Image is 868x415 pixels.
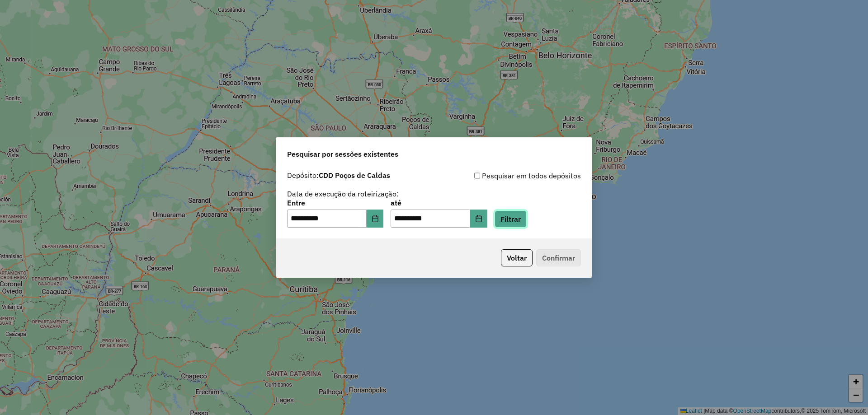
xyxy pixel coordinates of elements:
span: Pesquisar por sessões existentes [287,149,398,159]
button: Filtrar [495,210,527,228]
button: Choose Date [470,210,487,228]
label: Data de execução da roteirização: [287,188,399,199]
button: Choose Date [367,210,384,228]
label: Entre [287,197,383,208]
label: Depósito: [287,170,390,181]
label: até [391,197,487,208]
button: Voltar [501,249,533,266]
strong: CDD Poços de Caldas [319,171,390,180]
div: Pesquisar em todos depósitos [434,170,581,181]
